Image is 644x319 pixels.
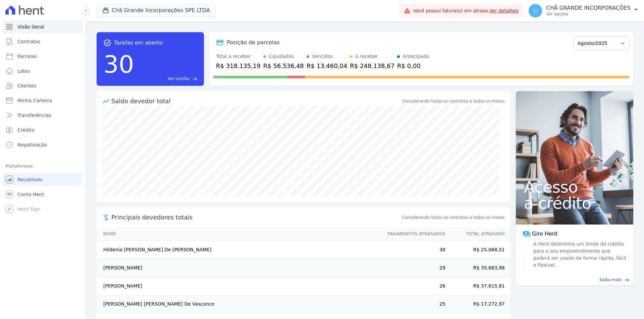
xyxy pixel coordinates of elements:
span: Crédito [17,127,35,133]
span: Considerando todos os contratos e todos os meses [402,214,505,220]
a: Ver tarefas east [137,76,197,82]
span: A Hent determina um limite de crédito para o seu empreendimento que poderá ser usado de forma ráp... [532,241,627,269]
span: Você possui fatura(s) em atraso. [413,7,519,14]
td: 30 [381,241,446,259]
a: Minha Carteira [3,94,83,107]
div: Considerando todos os contratos e todos os meses [402,98,505,104]
div: A receber [355,53,378,60]
span: Giro Hent [532,230,557,238]
span: Tarefas em aberto [114,39,163,47]
p: CHÃ GRANDE INCORPORAÇÕES [546,5,631,11]
span: Ver tarefas [168,76,190,82]
span: east [624,277,629,282]
th: Pagamentos Atrasados [381,227,446,241]
th: Total Atrasado [446,227,510,241]
td: R$ 37.815,81 [446,277,510,295]
a: Contratos [3,35,83,48]
span: CI [533,8,538,13]
div: R$ 318.135,19 [216,61,261,70]
a: Clientes [3,79,83,92]
a: Recebíveis [3,173,83,186]
span: east [192,76,197,81]
td: R$ 25.068,51 [446,241,510,259]
a: Conta Hent [3,188,83,201]
div: R$ 13.460,04 [307,61,347,70]
a: Transferências [3,109,83,122]
span: Visão Geral [17,23,44,30]
div: 30 [103,47,134,82]
td: 25 [381,295,446,313]
td: R$ 17.272,97 [446,295,510,313]
p: Ver opções [546,11,631,17]
div: Saldo devedor total [111,97,401,106]
a: Visão Geral [3,20,83,34]
div: Plataformas [5,162,80,170]
span: Lotes [17,68,30,74]
button: CI CHÃ GRANDE INCORPORAÇÕES Ver opções [523,1,644,20]
span: Acesso [524,179,625,195]
a: Saiba mais east [520,277,629,283]
span: Parcelas [17,53,37,60]
span: Minha Carteira [17,97,52,104]
div: Total a receber [216,53,261,60]
td: R$ 35.683,98 [446,259,510,277]
a: Lotes [3,64,83,78]
span: Saiba mais [599,277,622,283]
td: 29 [381,259,446,277]
a: Crédito [3,123,83,137]
td: [PERSON_NAME] [97,277,381,295]
span: Conta Hent [17,191,44,198]
span: Clientes [17,82,36,89]
td: [PERSON_NAME] [PERSON_NAME] De Vasconce [97,295,381,313]
div: R$ 248.138,67 [350,61,394,70]
div: Vencidos [312,53,333,60]
td: Hildenia [PERSON_NAME] De [PERSON_NAME] [97,241,381,259]
span: Principais devedores totais [111,213,401,222]
a: Parcelas [3,50,83,63]
div: Antecipado [402,53,429,60]
span: Negativação [17,141,47,148]
th: Nome [97,227,381,241]
span: Transferências [17,112,51,119]
span: Contratos [17,38,40,45]
div: Liquidados [269,53,294,60]
td: 26 [381,277,446,295]
a: Ver detalhes [489,8,519,13]
a: Negativação [3,138,83,151]
div: R$ 56.536,48 [263,61,304,70]
div: R$ 0,00 [397,61,429,70]
button: Chã Grande Incorporações SPE LTDA [97,4,216,17]
span: task_alt [103,39,111,47]
span: Recebíveis [17,176,43,183]
td: [PERSON_NAME] [97,259,381,277]
span: a crédito [524,195,625,211]
div: Posição de parcelas [227,39,280,47]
